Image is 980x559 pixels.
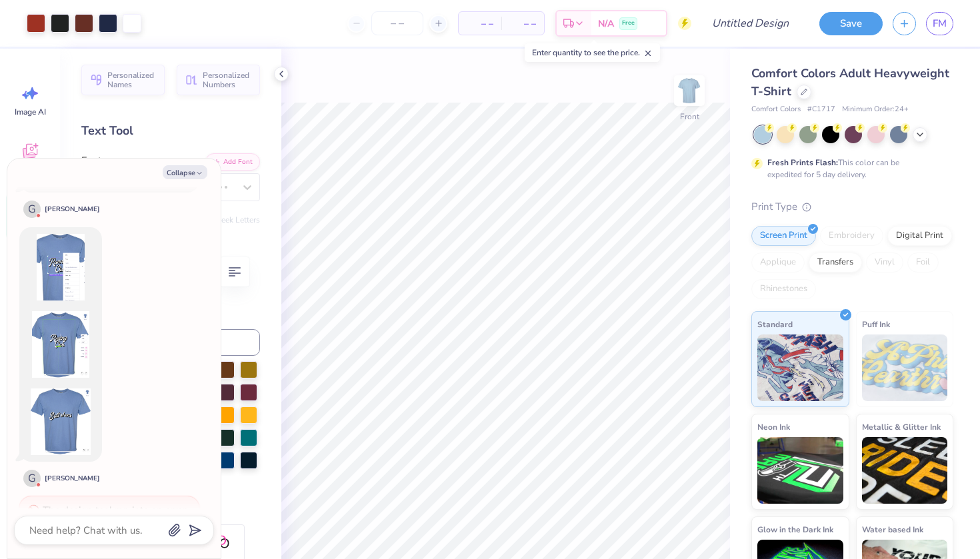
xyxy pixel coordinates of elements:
img: img_pd7l4gd6jt_9648bd5047597deae293539c677ac6395d893cbe49955a48e042ddbf697e14a6.png [27,311,94,378]
button: Add Font [205,153,260,171]
span: Free [622,19,635,28]
img: img_dr834mh5eo_3ed9ace7256718e3c33c67c36ee8a745fa3654bb4e2ea6e4f002f51e5e8363a3.png [27,234,94,300]
div: Vinyl [866,253,903,273]
div: G [23,201,41,218]
span: Neon Ink [757,420,790,434]
button: Personalized Numbers [177,65,260,95]
div: Screen Print [751,226,816,246]
span: Personalized Numbers [203,71,252,89]
span: N/A [598,17,614,31]
div: The design tool ran into an error. Try again. [27,504,188,532]
button: Personalized Names [81,65,165,95]
span: # C1717 [807,104,835,115]
div: Rhinestones [751,279,816,299]
div: [PERSON_NAME] [45,474,100,484]
label: Font [81,153,101,169]
div: Foil [907,253,939,273]
button: Save [819,12,883,35]
input: – – [371,11,423,35]
span: Comfort Colors Adult Heavyweight T-Shirt [751,65,949,99]
div: Digital Print [887,226,952,246]
input: Untitled Design [701,10,799,37]
span: – – [509,17,536,31]
span: FM [933,16,947,31]
img: Metallic & Glitter Ink [862,437,948,504]
img: Front [676,77,703,104]
div: G [23,470,41,487]
span: – – [467,17,493,31]
a: FM [926,12,953,35]
span: Metallic & Glitter Ink [862,420,941,434]
span: Image AI [15,107,46,117]
div: Transfers [809,253,862,273]
img: Standard [757,334,843,401]
div: Text Tool [81,122,260,140]
img: img_5br5ttqe0u_b0a80118d67109a6d3c591e8dd02c076cb0fc0f01c89defbb131a3563db37f51.png [27,388,94,455]
span: Standard [757,317,793,331]
div: Print Type [751,199,953,215]
div: [PERSON_NAME] [45,205,100,215]
div: This color can be expedited for 5 day delivery. [767,157,931,181]
span: Puff Ink [862,317,890,331]
div: Embroidery [820,226,883,246]
span: Personalized Names [107,71,157,89]
div: Applique [751,253,805,273]
span: Glow in the Dark Ink [757,522,833,536]
strong: Fresh Prints Flash: [767,157,838,168]
span: Minimum Order: 24 + [842,104,909,115]
img: Neon Ink [757,437,843,504]
img: Puff Ink [862,334,948,401]
span: Comfort Colors [751,104,801,115]
span: Water based Ink [862,522,923,536]
button: Collapse [163,165,207,179]
div: Enter quantity to see the price. [525,43,660,62]
div: Front [680,111,699,123]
